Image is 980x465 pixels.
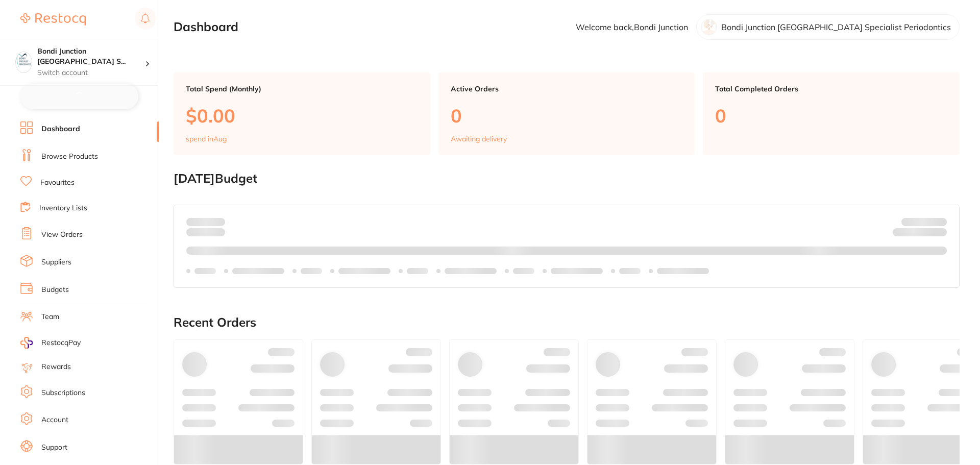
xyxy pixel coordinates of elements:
[40,178,75,188] a: Favourites
[513,267,534,275] p: Labels
[186,135,227,143] p: spend in Aug
[186,226,225,238] p: month
[927,217,947,226] strong: $NaN
[207,217,225,226] strong: $0.00
[893,226,947,238] p: Remaining:
[41,152,98,162] a: Browse Products
[186,105,418,126] p: $0.00
[174,172,960,186] h2: [DATE] Budget
[451,135,507,143] p: Awaiting delivery
[901,217,947,226] p: Budget:
[41,124,80,134] a: Dashboard
[41,415,68,425] a: Account
[551,267,603,275] p: Labels extended
[338,267,390,275] p: Labels extended
[174,315,960,330] h2: Recent Orders
[715,105,947,126] p: 0
[451,105,683,126] p: 0
[41,285,69,295] a: Budgets
[16,52,32,68] img: Bondi Junction Sydney Specialist Periodontics
[20,337,33,349] img: RestocqPay
[186,85,418,93] p: Total Spend (Monthly)
[20,13,86,26] img: Restocq Logo
[715,85,947,93] p: Total Completed Orders
[703,72,960,155] a: Total Completed Orders0
[721,22,951,32] p: Bondi Junction [GEOGRAPHIC_DATA] Specialist Periodontics
[41,312,59,322] a: Team
[41,230,83,240] a: View Orders
[41,443,67,453] a: Support
[619,267,641,275] p: Labels
[41,388,85,398] a: Subscriptions
[407,267,428,275] p: Labels
[37,68,145,78] p: Switch account
[37,46,145,66] h4: Bondi Junction Sydney Specialist Periodontics
[41,257,71,267] a: Suppliers
[445,267,497,275] p: Labels extended
[657,267,709,275] p: Labels extended
[20,8,86,31] a: Restocq Logo
[41,338,81,348] span: RestocqPay
[186,217,225,226] p: Spent:
[174,20,238,34] h2: Dashboard
[194,267,216,275] p: Labels
[301,267,322,275] p: Labels
[232,267,284,275] p: Labels extended
[20,337,81,349] a: RestocqPay
[929,230,947,239] strong: $0.00
[576,22,688,32] p: Welcome back, Bondi Junction
[451,85,683,93] p: Active Orders
[39,203,87,213] a: Inventory Lists
[174,72,430,155] a: Total Spend (Monthly)$0.00spend inAug
[41,362,71,372] a: Rewards
[438,72,695,155] a: Active Orders0Awaiting delivery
